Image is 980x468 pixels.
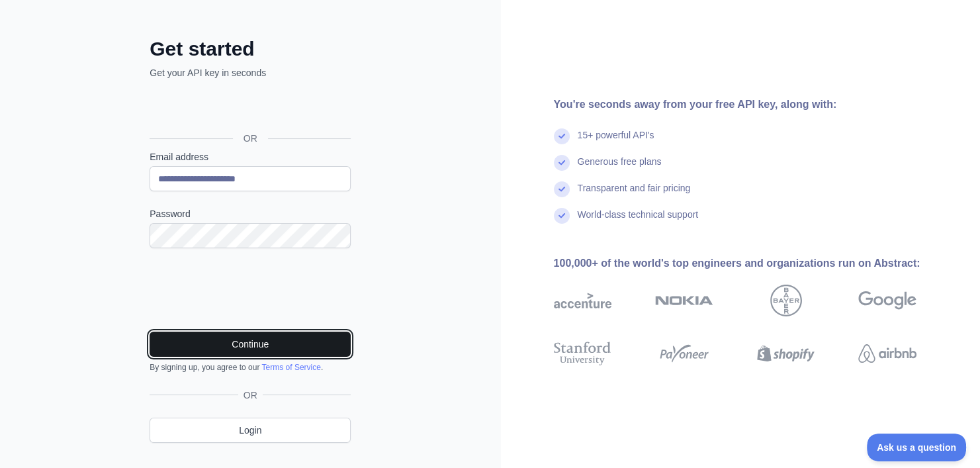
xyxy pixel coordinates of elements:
[554,128,570,144] img: check mark
[150,332,351,357] button: Continue
[578,208,699,234] div: World-class technical support
[554,97,959,113] div: You're seconds away from your free API key, along with:
[150,37,351,61] h2: Get started
[858,285,916,316] img: google
[554,155,570,171] img: check mark
[757,339,815,368] img: shopify
[150,362,351,373] div: By signing up, you agree to our .
[554,181,570,197] img: check mark
[150,66,351,79] p: Get your API key in seconds
[233,132,268,145] span: OR
[238,389,263,402] span: OR
[554,285,612,316] img: accenture
[858,339,916,368] img: airbnb
[554,339,612,368] img: stanford university
[554,208,570,224] img: check mark
[150,150,351,164] label: Email address
[150,207,351,220] label: Password
[261,363,320,372] a: Terms of Service
[150,264,351,316] iframe: reCAPTCHA
[578,181,691,208] div: Transparent and fair pricing
[867,434,967,461] iframe: Toggle Customer Support
[655,285,713,316] img: nokia
[578,128,654,155] div: 15+ powerful API's
[578,155,662,181] div: Generous free plans
[554,256,959,271] div: 100,000+ of the world's top engineers and organizations run on Abstract:
[770,285,802,316] img: bayer
[655,339,713,368] img: payoneer
[143,94,355,123] iframe: Sign in with Google Button
[150,418,351,443] a: Login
